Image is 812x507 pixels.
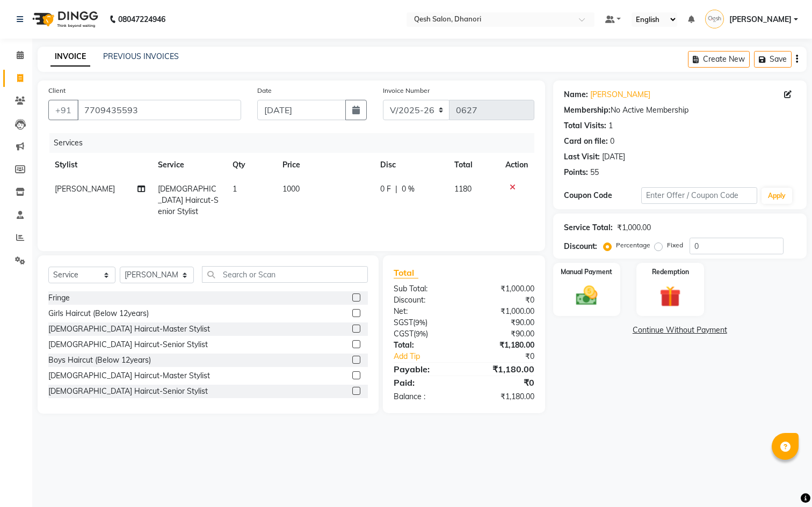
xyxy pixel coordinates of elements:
[464,340,542,351] div: ₹1,180.00
[276,153,373,177] th: Price
[233,184,237,194] span: 1
[395,183,397,195] span: |
[616,240,650,250] label: Percentage
[464,376,542,389] div: ₹0
[48,370,210,381] div: [DEMOGRAPHIC_DATA] Haircut-Master Stylist
[608,120,613,131] div: 1
[383,86,430,95] label: Invoice Number
[564,151,600,163] div: Last Visit:
[27,4,101,34] img: logo
[386,295,464,306] div: Discount:
[564,190,641,201] div: Coupon Code
[158,184,219,216] span: [DEMOGRAPHIC_DATA] Haircut-Senior Stylist
[48,324,210,335] div: [DEMOGRAPHIC_DATA] Haircut-Master Stylist
[652,267,689,277] label: Redemption
[48,339,208,350] div: [DEMOGRAPHIC_DATA] Haircut-Senior Stylist
[610,136,614,147] div: 0
[454,184,472,194] span: 1180
[464,363,542,376] div: ₹1,180.00
[564,120,606,131] div: Total Visits:
[477,351,542,362] div: ₹0
[754,51,792,68] button: Save
[464,317,542,328] div: ₹90.00
[464,328,542,340] div: ₹90.00
[386,328,464,340] div: ( )
[464,295,542,306] div: ₹0
[402,183,415,195] span: 0 %
[705,10,724,28] img: Gagandeep Arora
[386,391,464,402] div: Balance :
[569,283,604,308] img: _cash.svg
[416,329,426,338] span: 9%
[653,283,687,310] img: _gift.svg
[415,318,425,327] span: 9%
[386,363,464,376] div: Payable:
[48,153,151,177] th: Stylist
[386,351,477,362] a: Add Tip
[48,100,78,120] button: +91
[464,391,542,402] div: ₹1,180.00
[49,133,542,153] div: Services
[602,151,625,163] div: [DATE]
[564,241,597,252] div: Discount:
[464,283,542,295] div: ₹1,000.00
[564,105,611,116] div: Membership:
[564,89,588,100] div: Name:
[48,386,208,397] div: [DEMOGRAPHIC_DATA] Haircut-Senior Stylist
[257,86,272,95] label: Date
[386,376,464,389] div: Paid:
[386,317,464,328] div: ( )
[374,153,448,177] th: Disc
[464,306,542,317] div: ₹1,000.00
[555,325,804,336] a: Continue Without Payment
[394,318,413,327] span: SGST
[762,188,792,204] button: Apply
[394,267,418,278] span: Total
[688,51,750,68] button: Create New
[48,308,149,319] div: Girls Haircut (Below 12years)
[564,105,796,116] div: No Active Membership
[767,464,801,496] iframe: chat widget
[226,153,276,177] th: Qty
[103,52,179,61] a: PREVIOUS INVOICES
[386,283,464,295] div: Sub Total:
[561,267,612,277] label: Manual Payment
[48,355,151,366] div: Boys Haircut (Below 12years)
[590,89,650,100] a: [PERSON_NAME]
[667,240,683,250] label: Fixed
[564,222,613,233] div: Service Total:
[641,187,757,204] input: Enter Offer / Coupon Code
[617,222,651,233] div: ₹1,000.00
[590,167,599,178] div: 55
[202,266,368,283] input: Search or Scan
[386,340,464,351] div: Total:
[48,86,66,95] label: Client
[448,153,498,177] th: Total
[564,136,608,147] div: Card on file:
[386,306,464,317] div: Net:
[50,47,90,67] a: INVOICE
[380,183,391,195] span: 0 F
[394,329,414,339] span: CGST
[282,184,300,194] span: 1000
[48,292,70,304] div: Fringe
[499,153,534,177] th: Action
[729,14,792,25] span: [PERSON_NAME]
[55,184,115,194] span: [PERSON_NAME]
[564,167,588,178] div: Points:
[77,100,241,120] input: Search by Name/Mobile/Email/Code
[118,4,165,34] b: 08047224946
[151,153,227,177] th: Service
